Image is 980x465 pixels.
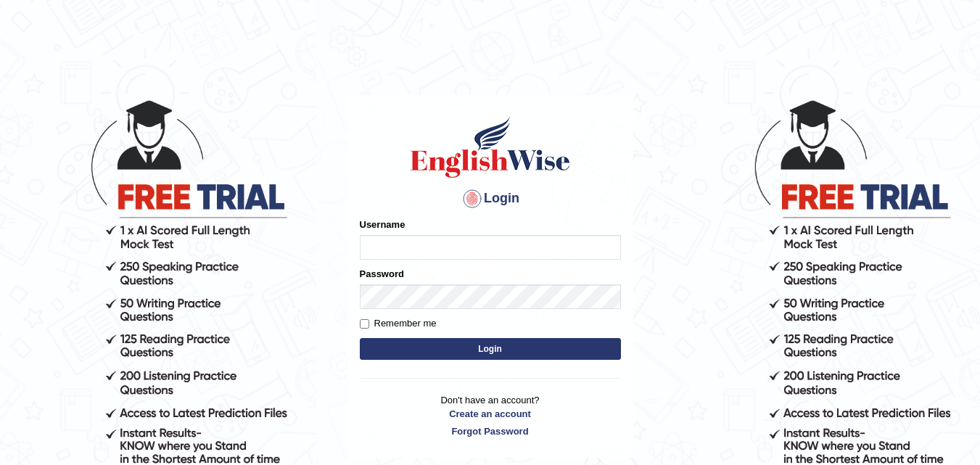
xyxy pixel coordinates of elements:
[360,267,404,281] label: Password
[360,319,369,329] input: Remember me
[360,424,621,438] a: Forgot Password
[408,115,573,180] img: Logo of English Wise sign in for intelligent practice with AI
[360,393,621,438] p: Don't have an account?
[360,316,437,331] label: Remember me
[360,407,621,421] a: Create an account
[360,338,621,360] button: Login
[360,218,405,231] label: Username
[360,187,621,210] h4: Login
